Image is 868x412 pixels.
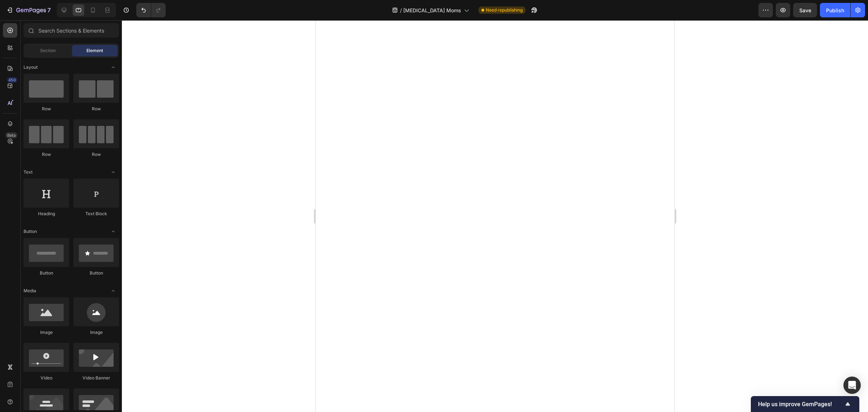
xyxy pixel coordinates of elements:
[7,77,17,83] div: 450
[73,270,119,276] div: Button
[843,377,861,394] div: Open Intercom Messenger
[107,166,119,178] span: Toggle open
[136,3,166,17] div: Undo/Redo
[486,7,523,13] span: Need republishing
[403,7,461,14] span: [MEDICAL_DATA] Moms
[73,151,119,158] div: Row
[86,47,103,54] span: Element
[3,3,54,17] button: 7
[24,375,69,381] div: Video
[24,228,37,235] span: Button
[758,401,843,408] span: Help us improve GemPages!
[793,3,817,17] button: Save
[820,3,850,17] button: Publish
[5,132,17,138] div: Beta
[40,47,56,54] span: Section
[24,329,69,336] div: Image
[758,400,852,408] button: Show survey - Help us improve GemPages!
[107,285,119,297] span: Toggle open
[24,106,69,112] div: Row
[24,64,38,71] span: Layout
[400,7,402,14] span: /
[24,151,69,158] div: Row
[24,23,119,38] input: Search Sections & Elements
[73,211,119,217] div: Text Block
[826,7,844,14] div: Publish
[24,270,69,276] div: Button
[24,169,33,175] span: Text
[73,329,119,336] div: Image
[24,211,69,217] div: Heading
[73,106,119,112] div: Row
[24,288,36,294] span: Media
[799,7,811,13] span: Save
[316,20,675,412] iframe: Design area
[107,226,119,237] span: Toggle open
[73,375,119,381] div: Video Banner
[107,61,119,73] span: Toggle open
[47,6,51,14] p: 7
